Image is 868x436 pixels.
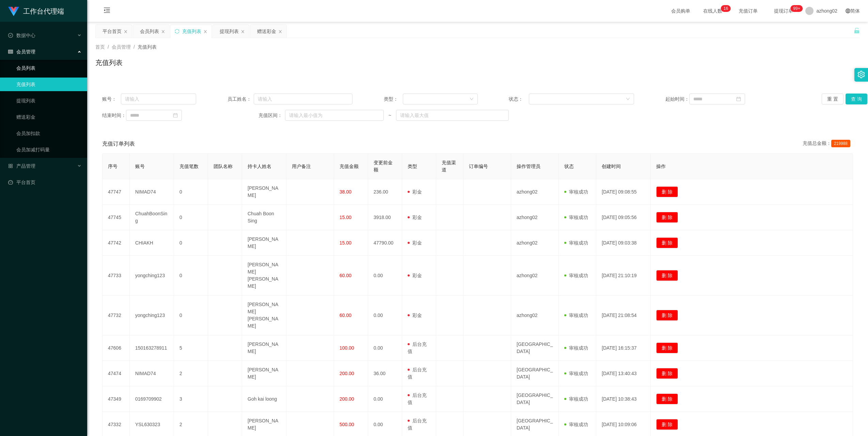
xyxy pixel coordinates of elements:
span: 类型： [384,96,403,103]
td: [DATE] 09:08:55 [596,179,651,205]
td: 47474 [102,361,130,386]
td: azhong02 [511,179,559,205]
i: 图标: close [124,30,128,34]
span: 200.00 [340,371,354,376]
span: 充值渠道 [442,160,456,172]
span: 结束时间： [102,112,126,119]
td: [DATE] 21:08:54 [596,296,651,335]
span: 数据中心 [8,33,35,38]
i: 图标: close [161,30,165,34]
div: 提现列表 [220,25,239,38]
td: [DATE] 13:40:43 [596,361,651,386]
td: [DATE] 21:10:19 [596,256,651,296]
a: 赠送彩金 [16,110,82,124]
a: 充值列表 [16,78,82,91]
i: 图标: check-circle-o [8,33,13,38]
td: 5 [174,335,208,361]
td: 0 [174,256,208,296]
sup: 1074 [790,5,803,12]
span: 彩金 [408,215,422,220]
span: 变更前金额 [374,160,393,172]
td: [DATE] 09:03:38 [596,230,651,256]
span: 首页 [95,44,105,50]
td: azhong02 [511,296,559,335]
td: [GEOGRAPHIC_DATA] [511,335,559,361]
input: 请输入 [121,94,196,104]
td: NIMAD74 [130,361,174,386]
button: 删 除 [656,186,678,197]
input: 请输入最大值 [396,110,509,121]
span: 彩金 [408,240,422,246]
button: 删 除 [656,310,678,321]
a: 会员列表 [16,61,82,75]
span: 38.00 [340,189,351,195]
span: 审核成功 [564,189,588,195]
td: 0.00 [368,296,402,335]
sup: 16 [721,5,731,12]
td: 47733 [102,256,130,296]
div: 充值总金额： [803,140,853,148]
i: 图标: calendar [736,97,741,101]
span: 审核成功 [564,313,588,318]
td: 0169709902 [130,386,174,412]
span: 在线人数 [700,9,726,13]
span: 充值金额 [340,164,359,169]
td: 0 [174,179,208,205]
button: 删 除 [656,419,678,430]
button: 删 除 [656,237,678,248]
td: 0 [174,205,208,230]
td: [PERSON_NAME] [242,230,286,256]
span: 彩金 [408,189,422,195]
span: 彩金 [408,273,422,278]
td: [PERSON_NAME] [PERSON_NAME] [242,296,286,335]
i: 图标: close [203,30,207,34]
td: [PERSON_NAME] [242,335,286,361]
td: NIMAD74 [130,179,174,205]
span: 后台充值 [408,418,427,431]
p: 1 [724,5,726,12]
button: 删 除 [656,393,678,404]
button: 重 置 [822,94,843,104]
td: 236.00 [368,179,402,205]
span: 审核成功 [564,240,588,246]
button: 删 除 [656,270,678,281]
span: 团队名称 [214,164,233,169]
td: [PERSON_NAME] [242,361,286,386]
a: 会员加减打码量 [16,143,82,156]
button: 删 除 [656,368,678,379]
i: 图标: calendar [173,113,178,118]
i: 图标: global [846,9,850,13]
span: 后台充值 [408,367,427,380]
span: 审核成功 [564,396,588,402]
a: 工作台代理端 [8,8,64,14]
span: 60.00 [340,313,351,318]
span: 15.00 [340,240,351,246]
span: 订单编号 [469,164,488,169]
div: 平台首页 [102,25,122,38]
span: 充值列表 [138,44,157,50]
span: / [108,44,109,50]
span: 员工姓名： [227,96,254,103]
td: [GEOGRAPHIC_DATA] [511,386,559,412]
span: 500.00 [340,422,354,427]
a: 提现列表 [16,94,82,107]
i: 图标: down [470,97,474,102]
span: 账号 [135,164,145,169]
i: 图标: appstore-o [8,164,13,168]
td: 36.00 [368,361,402,386]
i: 图标: sync [175,29,179,34]
td: 0.00 [368,386,402,412]
span: 彩金 [408,313,422,318]
span: 提现订单 [771,9,796,13]
h1: 工作台代理端 [23,0,64,22]
td: [PERSON_NAME] [PERSON_NAME] [242,256,286,296]
span: 后台充值 [408,392,427,405]
td: 0.00 [368,335,402,361]
h1: 充值列表 [95,57,123,68]
td: 0.00 [368,256,402,296]
i: 图标: table [8,49,13,54]
td: 3 [174,386,208,412]
button: 删 除 [656,342,678,353]
span: 充值区间： [258,112,285,119]
td: [PERSON_NAME] [242,179,286,205]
